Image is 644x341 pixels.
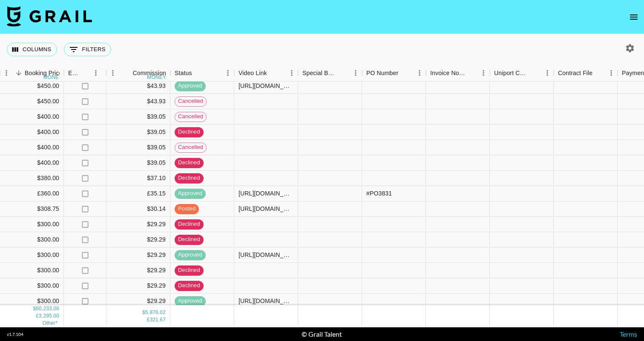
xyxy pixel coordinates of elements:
[337,67,349,79] button: Sort
[175,174,204,182] span: declined
[239,204,293,213] div: https://www.tiktok.com/@mfrostbaby/video/7558161540667460886
[147,75,166,80] div: money
[106,248,170,263] div: $29.29
[349,67,362,79] button: Menu
[175,113,206,121] span: cancelled
[426,65,490,82] div: Invoice Notes
[554,65,618,82] div: Contract File
[106,186,170,201] div: £35.15
[302,65,337,82] div: Special Booking Type
[592,67,604,79] button: Sort
[175,159,204,167] span: declined
[106,171,170,186] div: $37.10
[558,65,592,82] div: Contract File
[106,217,170,232] div: $29.29
[106,94,170,109] div: $43.93
[106,79,170,94] div: $43.93
[175,297,206,305] span: approved
[106,125,170,140] div: $39.05
[366,189,392,198] div: #PO3831
[36,305,59,312] div: 60,233.06
[89,67,102,79] button: Menu
[42,320,57,326] span: € 37.55
[494,65,529,82] div: Uniport Contact Email
[239,82,293,90] div: https://www.instagram.com/reel/DOq1Rn3ClF6/
[175,128,204,136] span: declined
[267,67,279,79] button: Sort
[80,67,92,79] button: Sort
[106,201,170,217] div: $30.14
[239,65,267,82] div: Video Link
[529,67,541,79] button: Sort
[234,65,298,82] div: Video Link
[147,316,150,324] div: £
[121,67,132,79] button: Sort
[366,65,398,82] div: PO Number
[106,263,170,278] div: $29.29
[175,97,206,105] span: cancelled
[605,67,618,79] button: Menu
[302,330,342,338] div: © Grail Talent
[175,143,206,152] span: cancelled
[221,67,234,79] button: Menu
[175,220,204,228] span: declined
[106,109,170,125] div: $39.05
[192,67,204,79] button: Sort
[175,251,206,259] span: approved
[7,43,57,56] button: Select columns
[33,305,36,312] div: $
[132,65,166,82] div: Commission
[477,67,490,79] button: Menu
[106,294,170,309] div: $29.29
[175,82,206,90] span: approved
[298,65,362,82] div: Special Booking Type
[43,75,63,80] div: money
[541,67,554,79] button: Menu
[145,309,166,316] div: 5,876.02
[175,65,192,82] div: Status
[13,67,25,79] button: Sort
[64,65,106,82] div: Expenses: Remove Commission?
[36,312,39,320] div: £
[68,65,80,82] div: Expenses: Remove Commission?
[430,65,465,82] div: Invoice Notes
[620,330,637,338] a: Terms
[285,67,298,79] button: Menu
[106,155,170,171] div: $39.05
[7,6,92,26] img: Grail Talent
[490,65,554,82] div: Uniport Contact Email
[398,67,410,79] button: Sort
[175,205,199,213] span: posted
[106,140,170,155] div: $39.05
[170,65,234,82] div: Status
[625,9,642,26] button: open drawer
[106,232,170,248] div: $29.29
[175,236,204,244] span: declined
[175,282,204,290] span: declined
[465,67,477,79] button: Sort
[175,189,206,198] span: approved
[39,312,59,320] div: 3,295.00
[149,316,166,324] div: 321.67
[106,278,170,294] div: $29.29
[362,65,426,82] div: PO Number
[25,65,62,82] div: Booking Price
[413,67,426,79] button: Menu
[175,266,204,274] span: declined
[7,332,23,337] div: v 1.7.104
[239,189,293,198] div: https://www.tiktok.com/@lottekln/video/7549600001442303264
[142,309,145,316] div: $
[239,251,293,259] div: https://www.tiktok.com/@lottekln/video/7551081554034855200
[106,67,119,79] button: Menu
[64,43,111,56] button: Show filters
[239,297,293,305] div: https://www.tiktok.com/@idayingchun/video/7554388871673384214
